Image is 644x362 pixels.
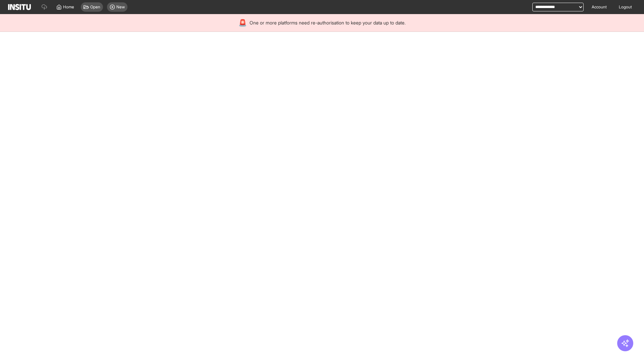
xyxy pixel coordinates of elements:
[250,19,406,26] span: One or more platforms need re-authorisation to keep your data up to date.
[90,4,100,10] span: Open
[8,4,31,10] img: Logo
[238,18,247,27] div: 🚨
[116,4,125,10] span: New
[63,4,74,10] span: Home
